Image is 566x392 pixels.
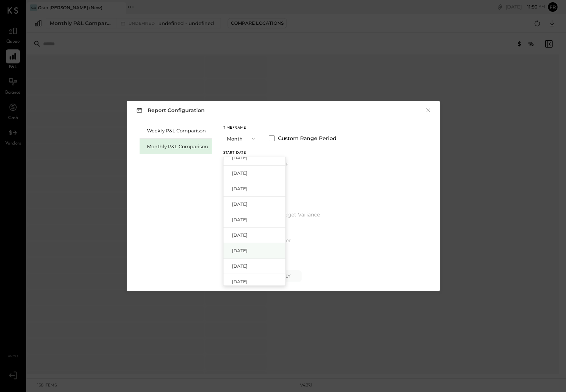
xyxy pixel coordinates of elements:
span: [DATE] [232,263,247,269]
span: Custom Range Period [278,135,337,142]
span: [DATE] [232,155,247,161]
span: [DATE] [232,185,247,192]
button: Month [223,132,260,145]
span: [DATE] [232,247,247,254]
span: [DATE] [232,201,247,207]
div: Start Date [223,151,277,155]
span: [DATE] [232,216,247,223]
span: [DATE] [232,232,247,238]
div: Monthly P&L Comparison [147,143,208,150]
span: [DATE] [232,278,247,285]
div: Weekly P&L Comparison [147,127,208,134]
h3: Report Configuration [135,105,205,115]
span: [DATE] [232,170,247,176]
button: × [425,107,432,114]
div: Timeframe [223,126,260,130]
